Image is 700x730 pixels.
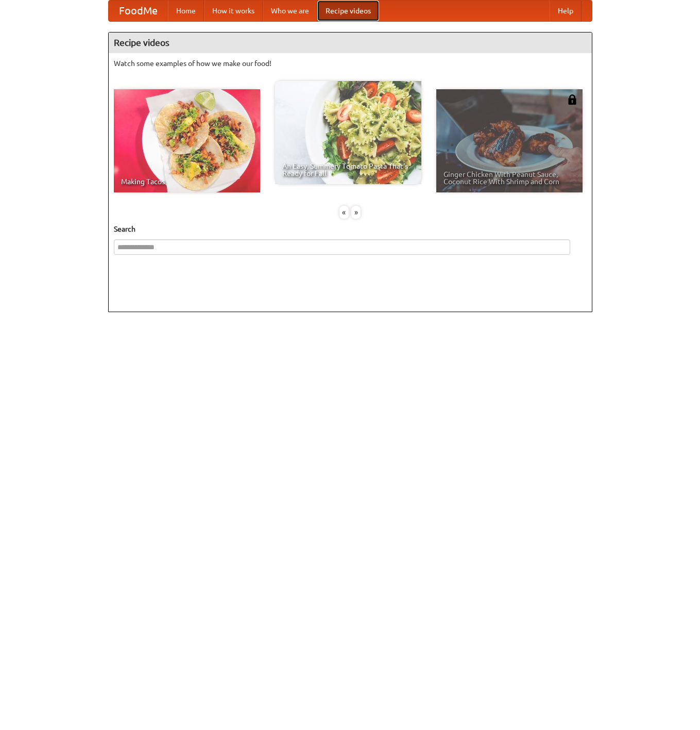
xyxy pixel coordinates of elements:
div: » [351,206,361,219]
h5: Search [114,224,587,234]
a: Home [168,1,204,21]
a: Help [550,1,582,21]
a: Recipe videos [317,1,379,21]
a: Making Tacos [114,89,260,192]
span: Making Tacos [121,178,253,185]
a: How it works [204,1,263,21]
a: FoodMe [109,1,168,21]
a: An Easy, Summery Tomato Pasta That's Ready for Fall [275,81,421,184]
h4: Recipe videos [109,33,592,53]
span: An Easy, Summery Tomato Pasta That's Ready for Fall [282,163,414,177]
div: « [339,206,349,219]
p: Watch some examples of how we make our food! [114,58,587,69]
a: Who we are [263,1,317,21]
img: 483408.png [567,94,577,105]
